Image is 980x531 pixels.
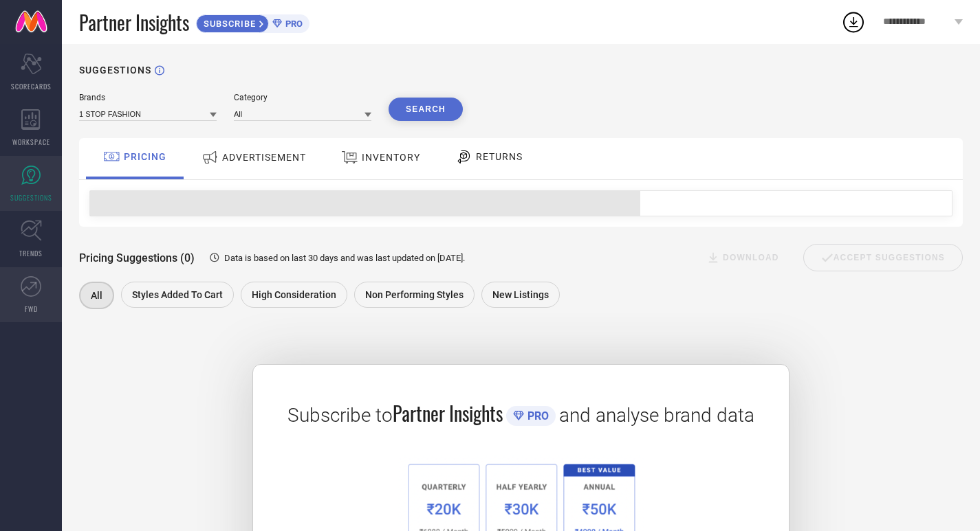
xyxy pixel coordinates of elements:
[196,11,309,33] a: SUBSCRIBEPRO
[91,290,102,301] span: All
[287,404,393,427] span: Subscribe to
[476,151,523,162] span: RETURNS
[559,404,754,427] span: and analyse brand data
[197,19,259,29] span: SUBSCRIBE
[11,81,52,91] span: SCORECARDS
[282,19,303,29] span: PRO
[79,8,189,36] span: Partner Insights
[524,409,549,422] span: PRO
[224,253,465,263] span: Data is based on last 30 days and was last updated on [DATE] .
[393,399,503,427] span: Partner Insights
[365,289,464,300] span: Non Performing Styles
[10,192,52,203] span: SUGGESTIONS
[803,244,963,271] div: Accept Suggestions
[841,10,866,34] div: Open download list
[234,93,371,102] div: Category
[362,152,420,163] span: INVENTORY
[124,151,166,162] span: PRICING
[25,304,38,314] span: FWD
[19,248,43,258] span: TRENDS
[252,289,336,300] span: High Consideration
[492,289,549,300] span: New Listings
[79,65,151,76] h1: SUGGESTIONS
[389,98,463,121] button: Search
[222,152,306,163] span: ADVERTISEMENT
[132,289,223,300] span: Styles Added To Cart
[12,137,50,147] span: WORKSPACE
[79,93,217,102] div: Brands
[79,251,195,264] span: Pricing Suggestions (0)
